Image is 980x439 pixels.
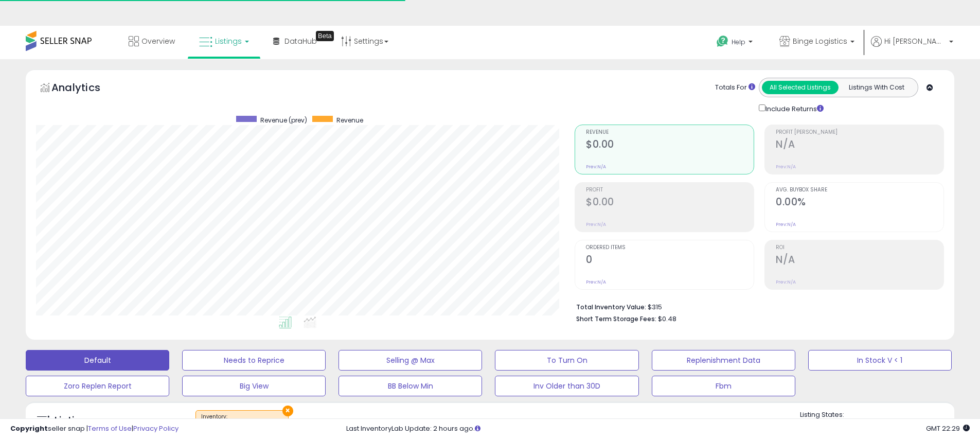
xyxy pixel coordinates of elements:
[884,36,946,46] span: Hi [PERSON_NAME]
[762,81,839,94] button: All Selected Listings
[838,81,915,94] button: Listings With Cost
[586,221,606,227] small: Prev: N/A
[776,221,796,227] small: Prev: N/A
[55,414,94,428] h5: Listings
[586,279,606,285] small: Prev: N/A
[182,376,326,396] button: Big View
[495,376,638,396] button: Inv Older than 30D
[652,350,795,371] button: Replenishment Data
[586,254,754,268] h2: 0
[495,350,638,371] button: To Turn On
[26,376,169,396] button: Zoro Replen Report
[586,245,754,251] span: Ordered Items
[133,424,179,433] a: Privacy Policy
[333,26,396,57] a: Settings
[182,350,326,371] button: Needs to Reprice
[708,27,763,59] a: Help
[800,410,954,420] p: Listing States:
[586,196,754,210] h2: $0.00
[201,413,283,428] span: Inventory :
[776,187,943,193] span: Avg. Buybox Share
[576,314,656,323] b: Short Term Storage Fees:
[776,138,943,152] h2: N/A
[652,376,795,396] button: Fbm
[776,245,943,251] span: ROI
[10,424,48,433] strong: Copyright
[284,36,317,46] span: DataHub
[776,196,943,210] h2: 0.00%
[793,36,847,46] span: Binge Logistics
[260,116,307,125] span: Revenue (prev)
[576,300,936,312] li: $315
[576,303,646,311] b: Total Inventory Value:
[776,164,796,170] small: Prev: N/A
[265,26,325,57] a: DataHub
[586,138,754,152] h2: $0.00
[10,424,179,434] div: seller snap | |
[776,254,943,268] h2: N/A
[808,350,952,371] button: In Stock V < 1
[751,102,836,114] div: Include Returns
[658,314,676,324] span: $0.48
[715,83,755,93] div: Totals For
[141,36,175,46] span: Overview
[191,26,257,57] a: Listings
[338,350,482,371] button: Selling @ Max
[346,424,970,434] div: Last InventoryLab Update: 2 hours ago.
[716,35,729,48] i: Get Help
[772,26,862,59] a: Binge Logistics
[776,279,796,285] small: Prev: N/A
[282,406,293,416] button: ×
[586,187,754,193] span: Profit
[26,350,169,371] button: Default
[316,31,334,41] div: Tooltip anchor
[776,130,943,135] span: Profit [PERSON_NAME]
[338,376,482,396] button: BB Below Min
[51,80,120,97] h5: Analytics
[586,130,754,135] span: Revenue
[88,424,132,433] a: Terms of Use
[926,424,970,433] span: 2025-08-15 22:29 GMT
[336,116,363,125] span: Revenue
[871,36,953,59] a: Hi [PERSON_NAME]
[586,164,606,170] small: Prev: N/A
[215,36,242,46] span: Listings
[732,38,745,46] span: Help
[121,26,183,57] a: Overview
